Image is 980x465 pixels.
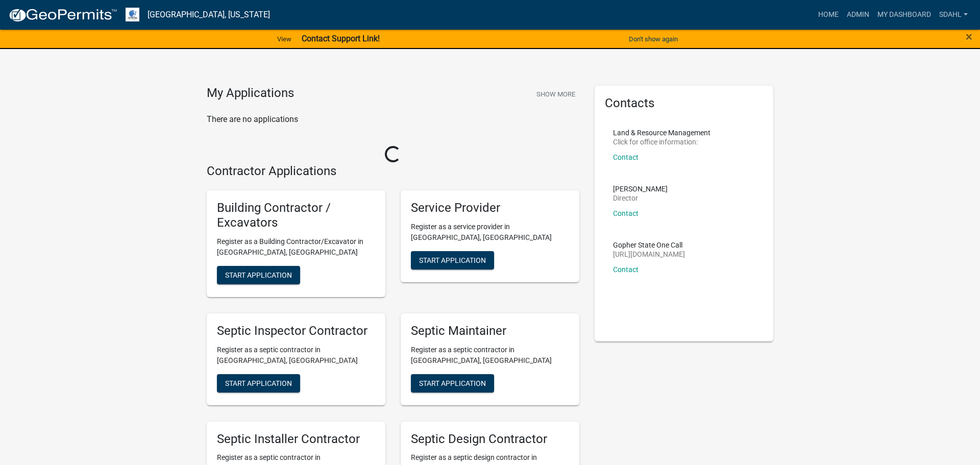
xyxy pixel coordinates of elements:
h5: Service Provider [411,201,569,215]
a: [GEOGRAPHIC_DATA], [US_STATE] [148,6,270,23]
p: Register as a service provider in [GEOGRAPHIC_DATA], [GEOGRAPHIC_DATA] [411,222,569,243]
p: Register as a septic contractor in [GEOGRAPHIC_DATA], [GEOGRAPHIC_DATA] [217,345,375,366]
a: Contact [613,209,639,217]
h5: Septic Design Contractor [411,432,569,447]
a: Admin [843,5,873,25]
span: Start Application [225,379,292,387]
span: × [966,30,972,44]
h5: Building Contractor / Excavators [217,201,375,230]
p: Click for office information: [613,138,710,145]
button: Start Application [411,374,494,393]
img: Otter Tail County, Minnesota [126,8,139,21]
p: [PERSON_NAME] [613,185,668,192]
h4: Contractor Applications [207,164,579,179]
span: Start Application [419,256,486,264]
strong: Contact Support Link! [302,34,380,43]
button: Close [966,31,972,43]
p: Land & Resource Management [613,129,710,136]
button: Start Application [217,374,300,393]
a: sdahl [935,5,972,25]
a: Contact [613,153,639,161]
a: Home [814,5,843,25]
h5: Contacts [605,96,763,111]
h5: Septic Installer Contractor [217,432,375,447]
p: Director [613,194,668,202]
button: Start Application [411,251,494,270]
span: Start Application [225,271,292,279]
a: My Dashboard [873,5,935,25]
p: There are no applications [207,113,579,126]
a: Contact [613,265,639,274]
h5: Septic Inspector Contractor [217,324,375,338]
span: Start Application [419,379,486,387]
button: Don't show again [625,31,682,47]
h4: My Applications [207,86,294,101]
a: View [273,31,296,47]
h5: Septic Maintainer [411,324,569,338]
p: Register as a Building Contractor/Excavator in [GEOGRAPHIC_DATA], [GEOGRAPHIC_DATA] [217,236,375,258]
button: Show More [532,86,579,103]
p: [URL][DOMAIN_NAME] [613,251,685,258]
p: Register as a septic contractor in [GEOGRAPHIC_DATA], [GEOGRAPHIC_DATA] [411,345,569,366]
p: Gopher State One Call [613,241,685,249]
button: Start Application [217,266,300,284]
